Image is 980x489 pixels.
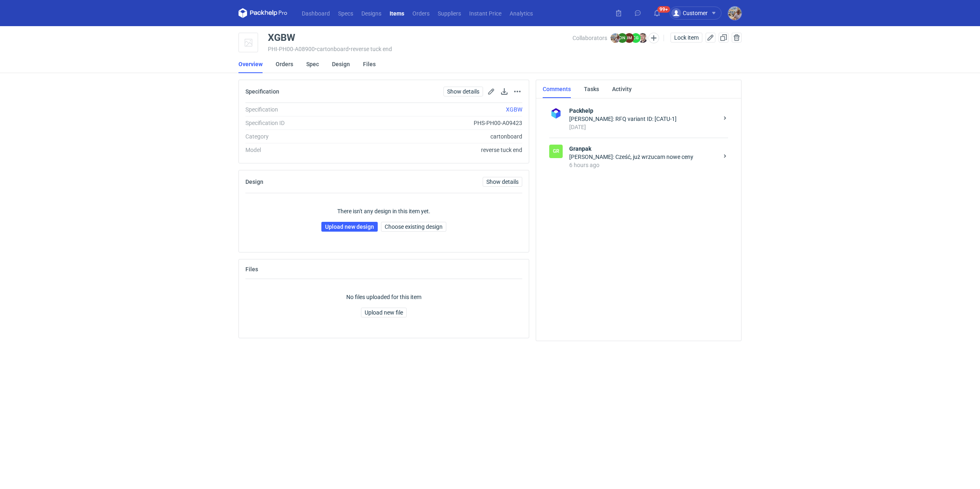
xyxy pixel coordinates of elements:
strong: Granpak [569,145,718,153]
span: • reverse tuck end [349,46,392,52]
div: Model [245,146,356,154]
div: PHI-PH00-A08900 [268,46,572,52]
span: Choose existing design [385,224,443,230]
span: Lock item [674,35,699,40]
span: Upload new file [365,310,403,315]
img: Michał Palasek [610,33,620,43]
a: Upload new design [321,222,378,232]
h2: Specification [245,88,279,95]
div: [DATE] [569,123,718,131]
a: XGBW [506,106,522,113]
div: XGBW [268,33,295,42]
span: • cartonboard [315,46,349,52]
svg: Packhelp Pro [238,8,287,18]
figcaption: DN [617,33,627,43]
div: [PERSON_NAME]: RFQ variant ID: [CATU-1] [569,115,718,123]
a: Activity [612,80,632,98]
button: Lock item [670,33,702,42]
div: Granpak [549,145,563,158]
figcaption: Gr [549,145,563,158]
p: There isn't any design in this item yet. [337,207,430,215]
a: Design [332,55,350,73]
div: Category [245,132,356,141]
span: Collaborators [572,35,607,41]
a: Orders [276,55,293,73]
div: 6 hours ago [569,161,718,169]
button: Delete item [732,33,742,42]
img: Packhelp [549,107,563,120]
img: Michał Palasek [728,7,742,20]
h2: Design [245,179,263,185]
button: Edit collaborators [648,33,659,43]
figcaption: CG [631,33,641,43]
div: Customer [671,8,708,18]
div: cartonboard [356,132,522,141]
a: Overview [238,55,263,73]
button: Download specification [499,87,509,96]
button: Duplicate Item [719,33,728,42]
button: Upload new file [361,308,407,317]
a: Comments [543,80,571,98]
a: Show details [483,177,522,187]
button: Choose existing design [381,222,446,232]
a: Tasks [584,80,599,98]
a: Analytics [506,8,537,18]
h2: Files [245,266,258,272]
a: Designs [357,8,385,18]
a: Specs [334,8,357,18]
strong: Packhelp [569,107,718,115]
p: No files uploaded for this item [346,293,421,301]
a: Suppliers [434,8,465,18]
a: Items [385,8,408,18]
a: Dashboard [298,8,334,18]
figcaption: JM [624,33,634,43]
div: Specification [245,105,356,114]
button: Edit item [706,33,715,42]
a: Orders [408,8,434,18]
a: Files [363,55,376,73]
button: Edit spec [486,87,496,96]
div: [PERSON_NAME]: Cześć, już wrzucam nowe ceny [569,153,718,161]
a: Spec [306,55,319,73]
img: Maciej Sikora [638,33,648,43]
div: PHS-PH00-A09423 [356,119,522,127]
div: reverse tuck end [356,146,522,154]
button: Customer [670,7,728,20]
button: 99+ [650,7,664,20]
button: Actions [512,87,522,96]
div: Specification ID [245,119,356,127]
a: Instant Price [465,8,506,18]
a: Show details [443,87,483,96]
